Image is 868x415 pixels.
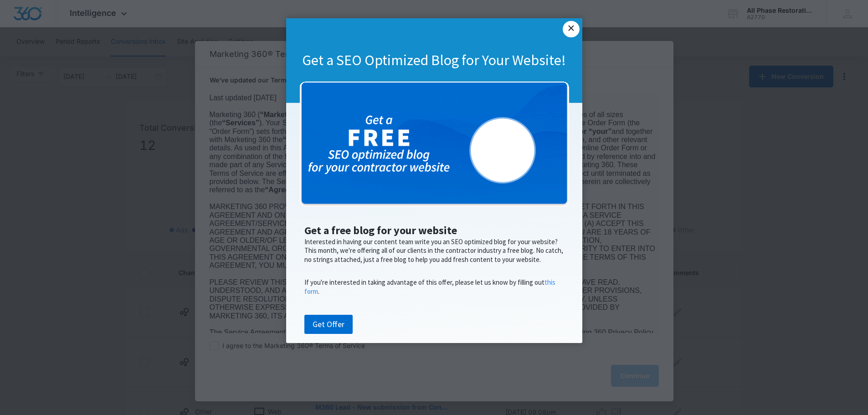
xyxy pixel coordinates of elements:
[304,237,563,264] span: Interested in having our content team write you an SEO optimized blog for your website? This mont...
[304,278,555,296] span: If you're interested in taking advantage of this offer, please let us know by filling out .
[304,278,555,296] a: this form
[304,223,457,237] span: Get a free blog for your website
[563,21,579,37] a: Close modal
[304,315,353,334] a: Get Offer
[286,51,582,70] h1: Get a SEO Optimized Blog for Your Website!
